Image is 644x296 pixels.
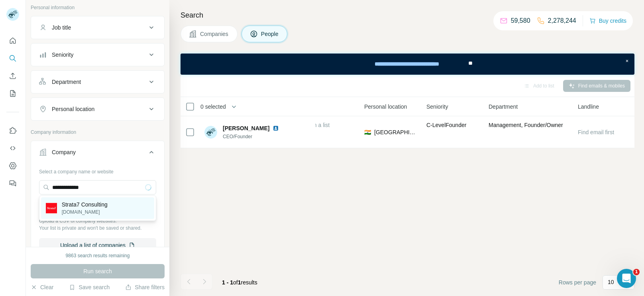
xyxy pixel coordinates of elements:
button: Use Surfe on LinkedIn [6,123,19,138]
p: Your list is private and won't be saved or shared. [39,224,156,232]
span: Rows per page [559,278,596,286]
img: Avatar [204,126,217,139]
p: 10 [608,278,614,286]
button: Clear [31,283,53,291]
span: Not in a list [302,122,330,128]
span: [GEOGRAPHIC_DATA] [374,128,417,136]
div: Seniority [52,51,73,59]
button: Buy credits [589,15,626,26]
button: My lists [6,86,19,101]
span: 1 - 1 [222,279,233,286]
p: 2,278,244 [548,16,576,26]
span: Seniority [426,103,448,111]
p: Company information [31,129,165,136]
span: of [233,279,238,286]
button: Job title [31,18,164,37]
span: 0 selected [200,103,226,111]
span: Landline [578,103,599,111]
span: results [222,279,257,286]
div: Company [52,148,76,156]
button: Search [6,51,19,66]
button: Seniority [31,45,164,64]
p: [DOMAIN_NAME] [62,209,108,216]
p: Upload a CSV of company websites. [39,217,156,224]
p: Strata7 Consulting [62,201,108,209]
span: Department [489,103,518,111]
div: Select a company name or website [39,165,156,175]
div: Department [52,78,81,86]
div: Personal location [52,105,94,113]
button: Use Surfe API [6,141,19,155]
span: Find email first [578,129,614,135]
p: Personal information [31,4,165,11]
iframe: Intercom live chat [617,269,636,288]
span: People [261,30,279,38]
div: Job title [52,24,71,32]
span: [PERSON_NAME] [223,124,269,132]
img: Strata7 Consulting [46,203,57,214]
span: Management, Founder/Owner [489,122,563,128]
div: 9863 search results remaining [66,252,130,259]
span: Personal location [364,103,407,111]
button: Quick start [6,34,19,48]
span: Companies [200,30,229,38]
button: Upload a list of companies [39,238,156,252]
button: Department [31,72,164,91]
button: Personal location [31,99,164,119]
button: Feedback [6,176,19,191]
iframe: Banner [181,54,634,75]
p: 59,580 [511,16,530,26]
img: LinkedIn logo [273,125,279,131]
span: 1 [633,269,640,275]
span: CEO/Founder [223,133,282,140]
h4: Search [181,10,634,21]
span: 🇮🇳 [364,128,371,136]
button: Save search [69,283,110,291]
button: Company [31,143,164,165]
span: 1 [238,279,241,286]
button: Share filters [125,283,165,291]
button: Enrich CSV [6,69,19,83]
button: Dashboard [6,159,19,173]
span: C-Level Founder [426,122,466,128]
